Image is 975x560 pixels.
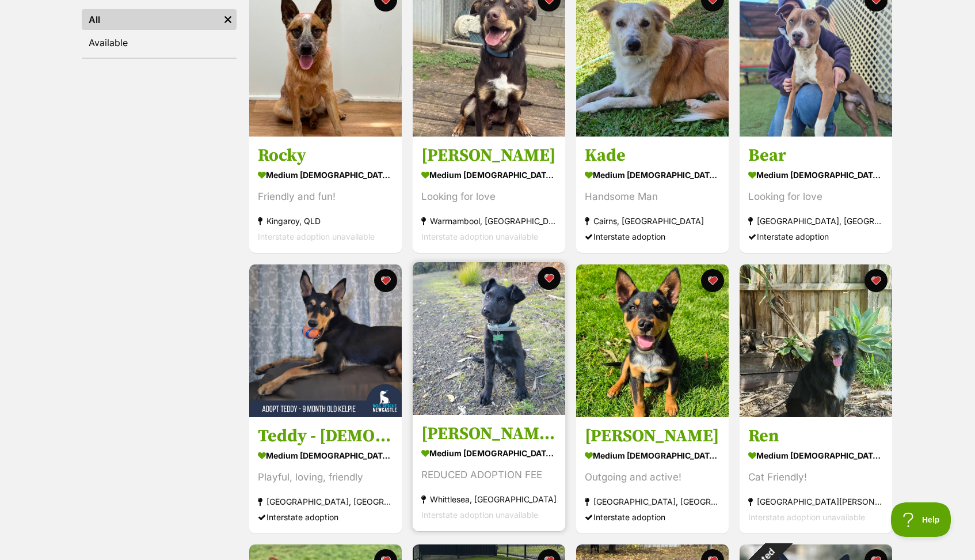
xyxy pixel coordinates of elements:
[748,214,883,229] div: [GEOGRAPHIC_DATA], [GEOGRAPHIC_DATA]
[249,264,402,417] img: Teddy - 9 Month Old Kelpie
[701,269,724,292] button: favourite
[82,7,237,58] div: Status
[421,423,557,445] h3: [PERSON_NAME] ([PERSON_NAME])
[538,267,561,290] button: favourite
[421,190,557,205] div: Looking for love
[421,145,557,167] h3: [PERSON_NAME]
[585,145,720,167] h3: Kade
[585,167,720,184] div: medium [DEMOGRAPHIC_DATA] Dog
[413,262,565,415] img: Garrett (gary)
[891,502,952,537] iframe: Help Scout Beacon - Open
[576,264,729,417] img: Dean
[585,447,720,464] div: medium [DEMOGRAPHIC_DATA] Dog
[421,214,557,229] div: Warrnambool, [GEOGRAPHIC_DATA]
[258,470,393,485] div: Playful, loving, friendly
[740,417,892,533] a: Ren medium [DEMOGRAPHIC_DATA] Dog Cat Friendly! [GEOGRAPHIC_DATA][PERSON_NAME][GEOGRAPHIC_DATA] I...
[585,229,720,245] div: Interstate adoption
[258,494,393,509] div: [GEOGRAPHIC_DATA], [GEOGRAPHIC_DATA]
[249,417,402,533] a: Teddy - [DEMOGRAPHIC_DATA] Kelpie medium [DEMOGRAPHIC_DATA] Dog Playful, loving, friendly [GEOGRA...
[585,494,720,509] div: [GEOGRAPHIC_DATA], [GEOGRAPHIC_DATA]
[576,417,729,533] a: [PERSON_NAME] medium [DEMOGRAPHIC_DATA] Dog Outgoing and active! [GEOGRAPHIC_DATA], [GEOGRAPHIC_D...
[585,425,720,447] h3: [PERSON_NAME]
[421,167,557,184] div: medium [DEMOGRAPHIC_DATA] Dog
[421,491,557,507] div: Whittlesea, [GEOGRAPHIC_DATA]
[258,145,393,167] h3: Rocky
[258,167,393,184] div: medium [DEMOGRAPHIC_DATA] Dog
[258,190,393,205] div: Friendly and fun!
[421,445,557,461] div: medium [DEMOGRAPHIC_DATA] Dog
[576,137,729,253] a: Kade medium [DEMOGRAPHIC_DATA] Dog Handsome Man Cairns, [GEOGRAPHIC_DATA] Interstate adoption fav...
[740,137,892,253] a: Bear medium [DEMOGRAPHIC_DATA] Dog Looking for love [GEOGRAPHIC_DATA], [GEOGRAPHIC_DATA] Intersta...
[258,425,393,447] h3: Teddy - [DEMOGRAPHIC_DATA] Kelpie
[748,512,865,522] span: Interstate adoption unavailable
[219,9,237,30] a: Remove filter
[748,494,883,509] div: [GEOGRAPHIC_DATA][PERSON_NAME][GEOGRAPHIC_DATA]
[585,190,720,205] div: Handsome Man
[421,232,538,242] span: Interstate adoption unavailable
[258,214,393,229] div: Kingaroy, QLD
[748,145,883,167] h3: Bear
[374,269,397,292] button: favourite
[748,190,883,205] div: Looking for love
[258,232,375,242] span: Interstate adoption unavailable
[585,214,720,229] div: Cairns, [GEOGRAPHIC_DATA]
[82,9,219,30] a: All
[249,137,402,253] a: Rocky medium [DEMOGRAPHIC_DATA] Dog Friendly and fun! Kingaroy, QLD Interstate adoption unavailab...
[748,447,883,464] div: medium [DEMOGRAPHIC_DATA] Dog
[748,425,883,447] h3: Ren
[585,470,720,485] div: Outgoing and active!
[413,137,565,253] a: [PERSON_NAME] medium [DEMOGRAPHIC_DATA] Dog Looking for love Warrnambool, [GEOGRAPHIC_DATA] Inter...
[585,509,720,525] div: Interstate adoption
[258,447,393,464] div: medium [DEMOGRAPHIC_DATA] Dog
[413,414,565,531] a: [PERSON_NAME] ([PERSON_NAME]) medium [DEMOGRAPHIC_DATA] Dog REDUCED ADOPTION FEE Whittlesea, [GEO...
[748,167,883,184] div: medium [DEMOGRAPHIC_DATA] Dog
[864,269,888,292] button: favourite
[82,32,237,53] a: Available
[740,264,892,417] img: Ren
[258,509,393,525] div: Interstate adoption
[421,467,557,483] div: REDUCED ADOPTION FEE
[421,510,538,520] span: Interstate adoption unavailable
[748,470,883,485] div: Cat Friendly!
[748,229,883,245] div: Interstate adoption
